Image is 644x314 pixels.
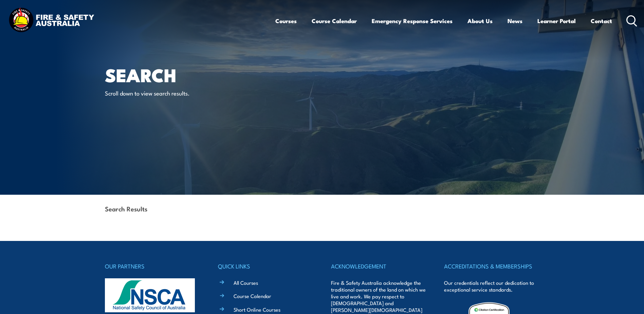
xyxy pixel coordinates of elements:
a: Emergency Response Services [372,12,453,30]
p: Scroll down to view search results. [105,89,229,97]
h4: OUR PARTNERS [105,261,200,271]
a: Courses [275,12,297,30]
p: Our credentials reflect our dedication to exceptional service standards. [444,279,539,293]
a: All Courses [234,279,258,286]
img: nsca-logo-footer [105,278,195,312]
strong: Search Results [105,204,147,213]
a: Contact [591,12,612,30]
a: News [508,12,522,30]
h4: QUICK LINKS [218,261,313,271]
a: Course Calendar [234,292,271,299]
a: Short Online Courses [234,306,280,313]
a: Course Calendar [312,12,357,30]
a: About Us [467,12,493,30]
h4: ACKNOWLEDGEMENT [331,261,426,271]
a: Learner Portal [537,12,576,30]
h1: Search [105,67,273,83]
h4: ACCREDITATIONS & MEMBERSHIPS [444,261,539,271]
